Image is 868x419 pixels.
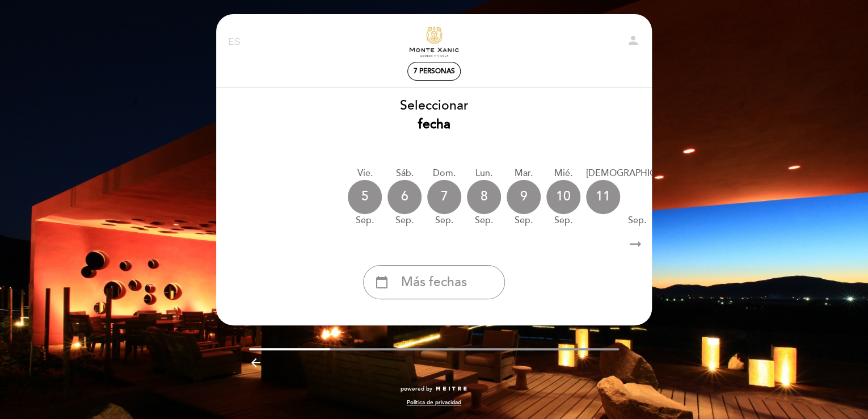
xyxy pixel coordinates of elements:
div: sep. [586,214,688,227]
div: Seleccionar [216,97,652,134]
div: 9 [507,180,541,214]
i: calendar_today [375,273,389,292]
span: powered by [401,385,432,393]
div: 7 [427,180,461,214]
div: 6 [387,180,422,214]
div: sep. [387,214,422,227]
div: 8 [467,180,501,214]
i: person [626,33,640,47]
div: dom. [427,167,461,180]
div: [DEMOGRAPHIC_DATA]. [586,167,688,180]
a: Descubre Monte Xanic [363,27,505,58]
div: sep. [467,214,501,227]
span: Más fechas [401,273,467,292]
a: Política de privacidad [407,399,461,407]
div: lun. [467,167,501,180]
div: sep. [427,214,461,227]
div: sáb. [387,167,422,180]
button: person [626,33,640,51]
div: mar. [507,167,541,180]
div: sep. [348,214,382,227]
i: arrow_backward [249,356,263,370]
i: arrow_right_alt [627,232,644,257]
div: sep. [546,214,580,227]
div: mié. [546,167,580,180]
b: fecha [418,116,450,132]
div: sep. [507,214,541,227]
div: 10 [546,180,580,214]
a: powered by [401,385,467,393]
div: 11 [586,180,620,214]
img: MEITRE [435,386,467,392]
div: vie. [348,167,382,180]
span: 7 personas [414,67,455,76]
div: 5 [348,180,382,214]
